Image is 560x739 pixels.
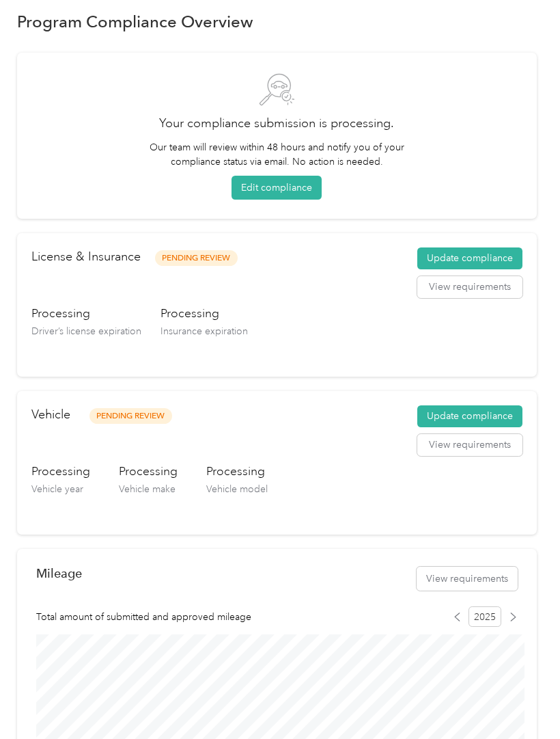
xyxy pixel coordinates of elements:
[160,305,248,322] h3: Processing
[36,610,251,624] span: Total amount of submitted and approved mileage
[31,305,141,322] h3: Processing
[417,276,522,298] button: View requirements
[417,567,518,591] button: View requirements
[160,325,248,337] span: Insurance expiration
[206,483,268,495] span: Vehicle model
[119,463,178,480] h3: Processing
[417,247,522,269] button: Update compliance
[143,140,410,169] p: Our team will review within 48 hours and notify you of your compliance status via email. No actio...
[155,250,238,266] span: Pending Review
[31,325,141,337] span: Driver’s license expiration
[484,662,560,739] iframe: Everlance-gr Chat Button Frame
[31,463,90,480] h3: Processing
[206,463,268,480] h3: Processing
[36,114,518,133] h2: Your compliance submission is processing.
[36,566,82,580] h2: Mileage
[468,606,501,627] span: 2025
[17,14,253,29] h1: Program Compliance Overview
[31,483,83,495] span: Vehicle year
[89,408,172,424] span: Pending Review
[119,483,176,495] span: Vehicle make
[417,434,522,456] button: View requirements
[31,247,141,266] h2: License & Insurance
[417,405,522,427] button: Update compliance
[232,176,322,200] button: Edit compliance
[31,405,70,424] h2: Vehicle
